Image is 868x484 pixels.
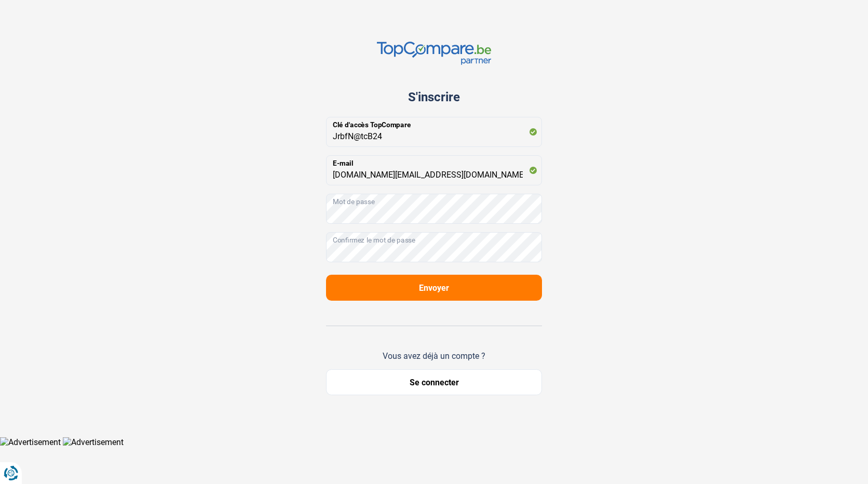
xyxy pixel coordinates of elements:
[326,90,542,104] div: S'inscrire
[326,369,542,395] button: Se connecter
[63,437,124,447] img: Advertisement
[326,351,542,361] div: Vous avez déjà un compte ?
[419,283,449,293] span: Envoyer
[326,275,542,301] button: Envoyer
[377,42,491,65] img: TopCompare.be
